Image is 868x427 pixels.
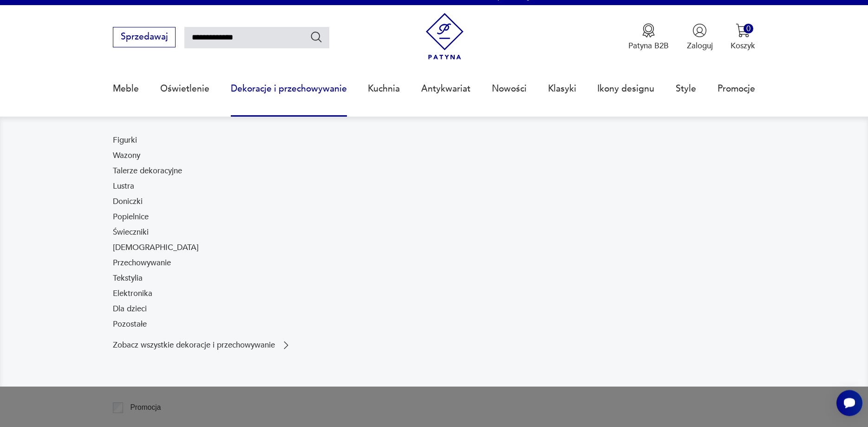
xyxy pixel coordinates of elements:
[113,257,171,269] a: Przechowywanie
[836,390,862,416] iframe: Smartsupp widget button
[113,242,199,253] a: [DEMOGRAPHIC_DATA]
[368,67,400,110] a: Kuchnia
[628,23,669,51] a: Ikona medaluPatyna B2B
[113,27,176,47] button: Sprzedawaj
[687,40,713,51] p: Zaloguj
[641,23,656,38] img: Ikona medalu
[628,23,669,51] button: Patyna B2B
[736,23,750,38] img: Ikona koszyka
[113,135,137,146] a: Figurki
[113,211,149,223] a: Popielnice
[113,196,143,207] a: Doniczki
[744,24,753,33] div: 0
[113,34,176,41] a: Sprzedawaj
[113,340,292,351] a: Zobacz wszystkie dekoracje i przechowywanie
[731,40,755,51] p: Koszyk
[731,23,755,51] button: 0Koszyk
[597,67,654,110] a: Ikony designu
[692,23,707,38] img: Ikonka użytkownika
[113,288,152,299] a: Elektronika
[687,23,713,51] button: Zaloguj
[113,165,182,177] a: Talerze dekoracyjne
[676,67,696,110] a: Style
[421,67,470,110] a: Antykwariat
[548,67,576,110] a: Klasyki
[113,227,149,238] a: Świeczniki
[160,67,209,110] a: Oświetlenie
[492,67,527,110] a: Nowości
[113,181,134,192] a: Lustra
[113,303,147,315] a: Dla dzieci
[440,135,756,351] img: cfa44e985ea346226f89ee8969f25989.jpg
[231,67,347,110] a: Dekoracje i przechowywanie
[113,342,275,349] p: Zobacz wszystkie dekoracje i przechowywanie
[310,30,323,44] button: Szukaj
[113,273,143,284] a: Tekstylia
[113,150,140,161] a: Wazony
[113,319,147,330] a: Pozostałe
[113,67,139,110] a: Meble
[421,13,468,60] img: Patyna - sklep z meblami i dekoracjami vintage
[718,67,755,110] a: Promocje
[628,40,669,51] p: Patyna B2B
